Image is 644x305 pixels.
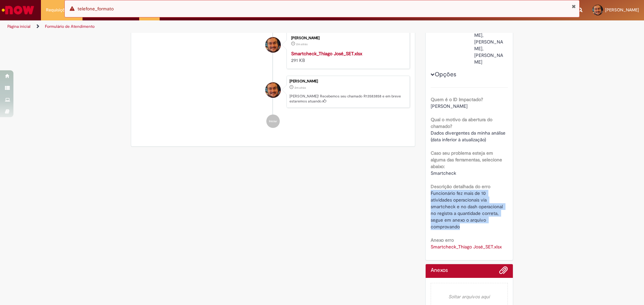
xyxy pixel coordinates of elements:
span: 2m atrás [296,42,308,46]
img: ServiceNow [1,3,35,17]
a: Download de Smartcheck_Thiago José_SET.xlsx [431,244,502,250]
a: Smartcheck_Thiago José_SET.xlsx [291,51,362,57]
div: Luan Elias Benevides De Freitas [265,37,281,53]
li: Luan Elias Benevides De Freitas [136,76,410,108]
div: [PERSON_NAME] [289,79,406,83]
span: Dados divergentes da minha análise (data inferior à atualização) [431,130,507,143]
time: 01/10/2025 04:19:05 [294,86,306,90]
b: Descrição detalhada do erro [431,183,490,189]
span: [PERSON_NAME] [605,7,639,13]
div: [PERSON_NAME] [291,36,403,40]
span: Requisições [46,7,69,13]
time: 01/10/2025 04:19:03 [296,42,308,46]
h2: Anexos [431,268,448,274]
span: Smartcheck [431,170,456,176]
span: 2m atrás [294,86,306,90]
a: Página inicial [7,24,31,29]
span: Funcionário fez mais de 10 atividades operacionais via smartcheck e no dash operacional no regist... [431,190,504,230]
span: [PERSON_NAME] [431,103,468,109]
b: Quem é o ID Impactado? [431,96,483,102]
b: Qual o motivo da abertura do chamado? [431,117,492,129]
ul: Trilhas de página [5,20,424,33]
b: Caso seu problema esteja em alguma das ferramentas, selecione abaixo: [431,150,502,169]
a: Formulário de Atendimento [45,24,95,29]
button: Fechar Notificação [572,4,576,9]
p: [PERSON_NAME]! Recebemos seu chamado R13583858 e em breve estaremos atuando. [289,94,406,104]
b: Anexo erro [431,237,454,243]
button: Adicionar anexos [499,266,508,278]
div: Luan Elias Benevides De Freitas [265,82,281,98]
div: 291 KB [291,50,403,64]
span: telefone_formato [77,6,114,12]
